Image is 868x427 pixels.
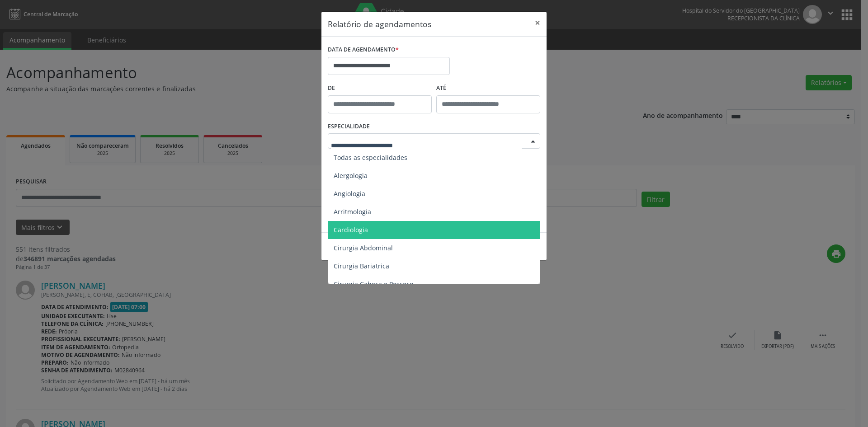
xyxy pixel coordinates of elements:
[436,81,540,95] label: ATÉ
[328,81,432,95] label: De
[334,225,368,234] span: Cardiologia
[528,12,547,34] button: Close
[328,43,399,57] label: DATA DE AGENDAMENTO
[334,207,371,216] span: Arritmologia
[334,262,389,270] span: Cirurgia Bariatrica
[328,18,431,30] h5: Relatório de agendamentos
[334,171,368,180] span: Alergologia
[334,153,407,162] span: Todas as especialidades
[334,244,393,252] span: Cirurgia Abdominal
[328,120,370,134] label: ESPECIALIDADE
[334,280,413,288] span: Cirurgia Cabeça e Pescoço
[334,189,365,198] span: Angiologia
